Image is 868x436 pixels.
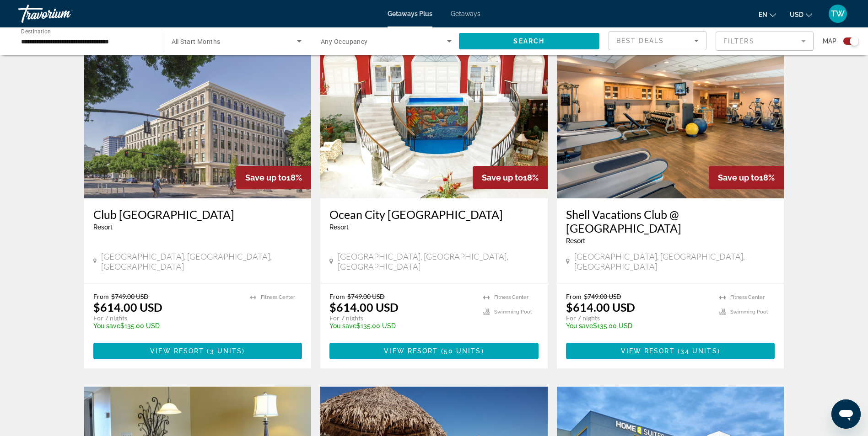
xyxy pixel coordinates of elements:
[321,38,368,45] span: Any Occupancy
[93,343,302,359] button: View Resort(3 units)
[718,173,759,182] span: Save up to
[494,294,528,300] span: Fitness Center
[566,322,593,330] span: You save
[831,399,861,429] iframe: Button to launch messaging window
[93,314,241,322] p: For 7 nights
[566,322,711,330] p: $135.00 USD
[150,347,204,355] span: View Resort
[616,37,664,44] span: Best Deals
[84,52,312,198] img: DN39E01X.jpg
[557,52,784,198] img: 5446O01X.jpg
[18,2,110,26] a: Travorium
[621,347,675,355] span: View Resort
[566,300,635,314] p: $614.00 USD
[473,166,548,189] div: 18%
[338,251,539,271] span: [GEOGRAPHIC_DATA], [GEOGRAPHIC_DATA], [GEOGRAPHIC_DATA]
[329,223,349,231] span: Resort
[93,292,109,300] span: From
[451,10,480,17] a: Getaways
[21,28,51,34] span: Destination
[675,347,720,355] span: ( )
[329,322,474,330] p: $135.00 USD
[574,251,775,271] span: [GEOGRAPHIC_DATA], [GEOGRAPHIC_DATA], [GEOGRAPHIC_DATA]
[459,33,600,49] button: Search
[329,343,539,359] button: View Resort(50 units)
[329,207,539,221] a: Ocean City [GEOGRAPHIC_DATA]
[566,207,775,235] a: Shell Vacations Club @ [GEOGRAPHIC_DATA]
[236,166,311,189] div: 18%
[566,314,711,322] p: For 7 nights
[384,347,438,355] span: View Resort
[329,292,345,300] span: From
[172,38,221,45] span: All Start Months
[716,31,814,51] button: Filter
[790,8,812,21] button: Change currency
[93,300,162,314] p: $614.00 USD
[616,35,699,46] mat-select: Sort by
[261,294,295,300] span: Fitness Center
[93,322,120,330] span: You save
[823,35,836,48] span: Map
[482,173,523,182] span: Save up to
[730,294,765,300] span: Fitness Center
[388,10,432,17] a: Getaways Plus
[101,251,302,271] span: [GEOGRAPHIC_DATA], [GEOGRAPHIC_DATA], [GEOGRAPHIC_DATA]
[566,237,585,245] span: Resort
[245,173,286,182] span: Save up to
[444,347,481,355] span: 50 units
[93,322,241,330] p: $135.00 USD
[680,347,717,355] span: 34 units
[759,8,776,21] button: Change language
[730,309,768,315] span: Swimming Pool
[329,300,399,314] p: $614.00 USD
[329,322,356,330] span: You save
[111,292,149,300] span: $749.00 USD
[320,52,548,198] img: 5313O01X.jpg
[759,11,767,18] span: en
[790,11,803,18] span: USD
[566,343,775,359] button: View Resort(34 units)
[831,9,845,18] span: TW
[438,347,484,355] span: ( )
[513,37,545,45] span: Search
[204,347,245,355] span: ( )
[93,223,113,231] span: Resort
[210,347,243,355] span: 3 units
[826,4,850,23] button: User Menu
[347,292,385,300] span: $749.00 USD
[93,207,302,221] a: Club [GEOGRAPHIC_DATA]
[329,314,474,322] p: For 7 nights
[566,292,582,300] span: From
[584,292,621,300] span: $749.00 USD
[494,309,532,315] span: Swimming Pool
[709,166,784,189] div: 18%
